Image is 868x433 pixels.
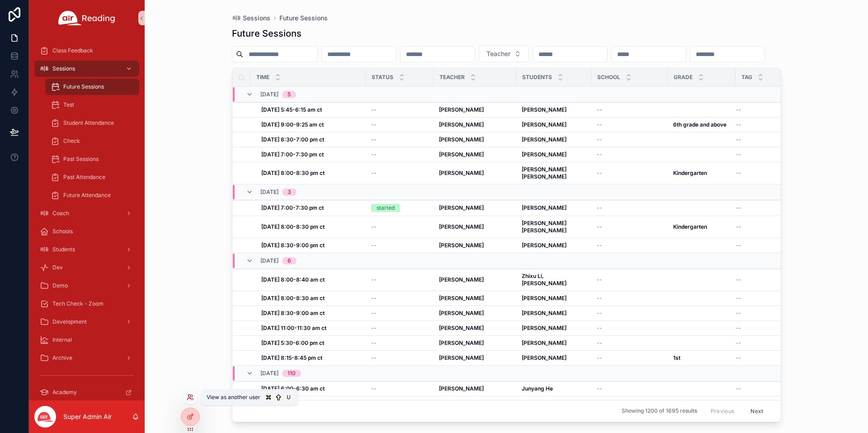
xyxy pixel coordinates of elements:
[736,354,741,362] span: --
[597,204,662,212] a: --
[736,325,820,332] a: --
[371,385,377,392] span: --
[597,106,662,113] a: --
[736,223,741,231] span: --
[260,370,278,377] span: [DATE]
[371,106,377,113] span: --
[673,121,726,128] strong: 6th grade and above
[439,169,484,176] strong: [PERSON_NAME]
[522,385,586,392] a: Junyang He
[371,223,428,231] a: --
[52,264,63,271] span: Dev
[597,136,662,143] a: --
[261,385,360,392] a: [DATE] 6:00-6:30 am ct
[522,354,566,361] strong: [PERSON_NAME]
[522,295,586,302] a: [PERSON_NAME]
[371,276,377,283] span: --
[63,119,114,127] span: Student Attendance
[58,11,115,25] img: App logo
[522,295,566,301] strong: [PERSON_NAME]
[736,106,820,113] a: --
[288,257,291,264] div: 6
[34,332,139,348] a: Internal
[597,223,662,231] a: --
[34,241,139,258] a: Students
[371,223,377,231] span: --
[63,83,104,90] span: Future Sessions
[261,354,322,361] strong: [DATE] 8:15-8:45 pm ct
[486,49,510,58] span: Teacher
[52,300,104,307] span: Tech Check - Zoom
[207,394,260,401] span: View as another user
[736,106,741,113] span: --
[371,339,377,347] span: --
[439,204,484,211] strong: [PERSON_NAME]
[522,339,586,347] a: [PERSON_NAME]
[439,325,511,332] a: [PERSON_NAME]
[261,204,324,211] strong: [DATE] 7:00-7:30 pm ct
[597,385,602,392] span: --
[522,151,566,158] strong: [PERSON_NAME]
[371,204,428,212] a: started
[673,354,730,362] a: 1st
[63,155,99,163] span: Past Sessions
[45,151,139,167] a: Past Sessions
[597,295,662,302] a: --
[673,223,707,230] strong: Kindergarten
[597,385,662,392] a: --
[45,169,139,185] a: Past Attendance
[371,354,377,362] span: --
[34,205,139,221] a: Coach
[736,354,820,362] a: --
[597,242,602,249] span: --
[45,115,139,131] a: Student Attendance
[439,295,511,302] a: [PERSON_NAME]
[522,310,586,317] a: [PERSON_NAME]
[597,339,602,347] span: --
[522,204,566,211] strong: [PERSON_NAME]
[522,136,566,143] strong: [PERSON_NAME]
[285,394,292,401] span: U
[597,151,662,158] a: --
[371,169,428,177] a: --
[261,295,360,302] a: [DATE] 8:00-8:30 am ct
[261,339,360,347] a: [DATE] 5:30-6:00 pm ct
[52,282,68,289] span: Demo
[261,242,360,249] a: [DATE] 8:30-9:00 pm ct
[371,136,428,143] a: --
[736,276,741,283] span: --
[736,295,741,302] span: --
[597,325,602,332] span: --
[597,325,662,332] a: --
[261,310,360,317] a: [DATE] 8:30-9:00 am ct
[439,151,511,158] a: [PERSON_NAME]
[371,169,377,177] span: --
[371,242,377,249] span: --
[673,169,707,176] strong: Kindergarten
[371,339,428,347] a: --
[597,121,662,128] a: --
[371,325,377,332] span: --
[371,276,428,283] a: --
[261,169,360,177] a: [DATE] 8:00-8:30 pm ct
[522,242,566,249] strong: [PERSON_NAME]
[261,310,325,316] strong: [DATE] 8:30-9:00 am ct
[371,310,377,317] span: --
[288,188,291,196] div: 3
[371,106,428,113] a: --
[439,242,484,249] strong: [PERSON_NAME]
[736,121,820,128] a: --
[522,121,586,128] a: [PERSON_NAME]
[52,336,72,344] span: Internal
[736,385,820,392] a: --
[597,223,602,231] span: --
[261,276,360,283] a: [DATE] 8:00-8:40 am ct
[45,187,139,203] a: Future Attendance
[261,339,324,346] strong: [DATE] 5:30-6:00 pm ct
[261,151,324,158] strong: [DATE] 7:00-7:30 pm ct
[261,136,324,143] strong: [DATE] 6:30-7:00 pm ct
[736,121,741,128] span: --
[673,121,730,128] a: 6th grade and above
[439,276,484,283] strong: [PERSON_NAME]
[736,339,820,347] a: --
